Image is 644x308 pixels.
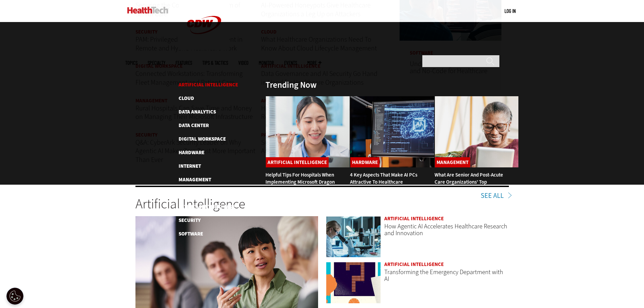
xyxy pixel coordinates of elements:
a: Cloud [179,95,194,102]
a: 4 Key Aspects That Make AI PCs Attractive to Healthcare Workers [350,171,417,192]
h3: Artificial Intelligence [135,197,509,211]
a: Data Analytics [179,108,216,115]
a: Hardware [179,149,204,156]
img: Doctor using phone to dictate to tablet [265,96,350,168]
a: Security [179,217,201,224]
a: Management [179,176,211,183]
img: Desktop monitor with brain AI concept [350,96,435,168]
a: scientist looks through microscope in lab [326,216,381,259]
img: illustration of question mark [326,262,381,304]
img: Home [127,7,168,14]
a: Software [179,230,203,237]
a: Internet [179,163,201,169]
a: illustration of question mark [326,262,381,305]
a: Patient-Centered Care [179,203,235,210]
a: Artificial Intelligence [179,81,238,88]
a: Management [435,157,470,167]
a: What Are Senior and Post-Acute Care Organizations’ Top Technology Priorities [DATE]? [435,171,503,192]
a: Log in [504,8,516,14]
a: Helpful Tips for Hospitals When Implementing Microsoft Dragon Copilot [265,171,335,192]
a: Artificial Intelligence [384,261,444,268]
a: Networking [179,190,209,197]
div: User menu [504,7,516,15]
h3: Trending Now [265,81,317,89]
a: Digital Workspace [179,136,226,142]
div: Cookie Settings [6,288,23,305]
a: Artificial Intelligence [266,157,329,167]
a: Transforming the Emergency Department with AI [384,268,503,283]
a: Hardware [350,157,380,167]
button: Open Preferences [6,288,23,305]
img: Older person using tablet [435,96,519,168]
a: Data Center [179,122,209,129]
